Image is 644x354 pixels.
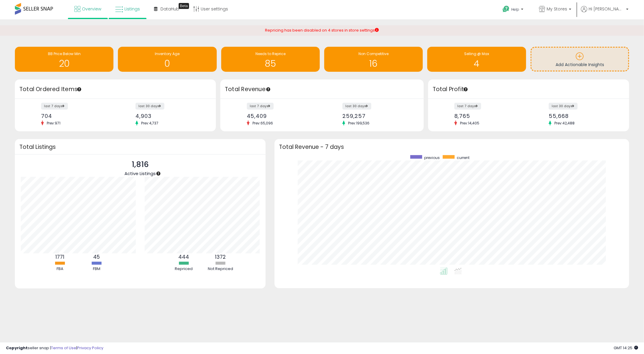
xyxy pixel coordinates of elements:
span: Needs to Reprice [255,51,286,56]
span: DataHub [160,6,179,12]
span: Selling @ Max [464,51,489,56]
span: previous [424,155,440,160]
a: Selling @ Max 4 [427,47,526,72]
label: last 7 days [41,103,68,110]
label: last 7 days [454,103,481,110]
h1: 4 [430,59,523,68]
div: FBA [42,266,78,272]
div: FBM [79,266,115,272]
label: last 30 days [549,103,578,110]
span: Listings [124,6,140,12]
h3: Total Listings [19,145,261,149]
div: Tooltip anchor [179,3,189,9]
i: Get Help [502,5,510,13]
h3: Total Profit [433,85,625,93]
span: BB Price Below Min [48,51,81,56]
span: Prev: 42,488 [551,121,578,126]
span: Prev: 199,536 [345,121,372,126]
span: Non Competitive [358,51,389,56]
b: 1372 [215,253,226,261]
div: Tooltip anchor [463,87,468,92]
span: Hi [PERSON_NAME] [589,6,624,12]
a: Add Actionable Insights [531,48,628,71]
h1: 85 [224,59,317,68]
span: Prev: 14,405 [457,121,482,126]
span: Help [511,7,519,12]
div: Tooltip anchor [266,87,271,92]
div: Tooltip anchor [77,87,82,92]
h3: Total Ordered Items [19,85,211,93]
label: last 7 days [247,103,274,110]
span: Prev: 65,096 [250,121,276,126]
h3: Total Revenue [225,85,419,93]
b: 1771 [56,253,65,261]
span: current [457,155,470,160]
a: Help [498,1,529,19]
h1: 20 [18,59,110,68]
h3: Total Revenue - 7 days [279,145,625,149]
a: Inventory Age 0 [118,47,216,72]
div: Not Repriced [203,266,238,272]
div: Tooltip anchor [156,171,161,176]
div: 4,903 [135,113,205,119]
a: Needs to Reprice 85 [221,47,320,72]
a: BB Price Below Min 20 [15,47,113,72]
div: Repriced [166,266,202,272]
div: 8,765 [454,113,524,119]
h1: 0 [121,59,213,68]
label: last 30 days [135,103,164,110]
span: Overview [82,6,101,12]
div: 45,409 [247,113,318,119]
p: 1,816 [125,159,156,170]
a: Non Competitive 16 [324,47,423,72]
span: Prev: 971 [44,121,63,126]
span: Add Actionable Insights [556,62,604,68]
div: 55,668 [549,113,619,119]
span: Prev: 4,737 [138,121,161,126]
span: Active Listings [125,170,156,177]
span: Inventory Age [155,51,180,56]
div: Repricing has been disabled on 4 stores in store settings [265,28,379,33]
label: last 30 days [342,103,371,110]
span: My Stores [547,6,567,12]
b: 45 [93,253,100,261]
div: 259,257 [342,113,413,119]
div: 704 [41,113,111,119]
b: 444 [179,253,189,261]
h1: 16 [327,59,420,68]
a: Hi [PERSON_NAME] [581,6,629,19]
